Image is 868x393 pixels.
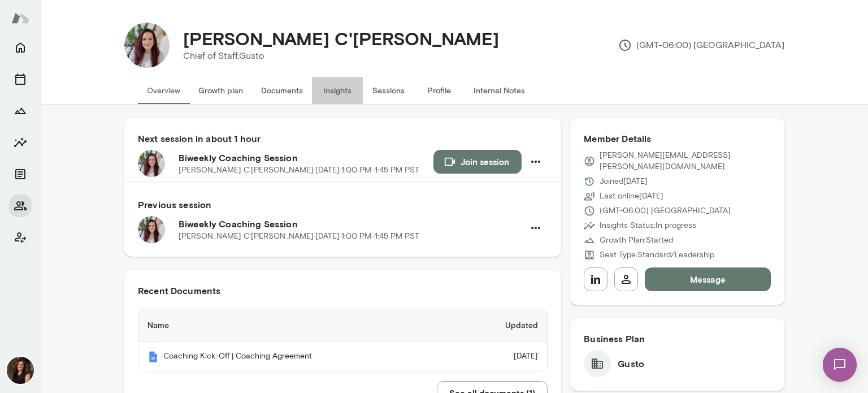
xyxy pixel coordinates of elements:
button: Documents [9,163,32,185]
h6: Next session in about 1 hour [138,132,548,145]
p: [PERSON_NAME] C'[PERSON_NAME] · [DATE] · 1:00 PM-1:45 PM PST [179,165,419,176]
p: Chief of Staff, Gusto [183,49,499,63]
p: Insights Status: In progress [600,220,696,231]
img: Tiffany C'deBaca [124,23,170,68]
p: Joined [DATE] [600,176,648,187]
th: Coaching Kick-Off | Coaching Agreement [138,342,458,372]
p: Growth Plan: Started [600,235,673,246]
button: Message [645,267,771,291]
h6: Business Plan [584,332,771,346]
button: Internal Notes [465,77,534,104]
img: Mento [11,7,29,29]
img: Carrie Atkin [7,357,34,384]
h6: Member Details [584,132,771,145]
button: Growth Plan [9,100,32,122]
button: Members [9,195,32,217]
button: Insights [312,77,363,104]
button: Sessions [363,77,414,104]
h4: [PERSON_NAME] C'[PERSON_NAME] [183,28,499,49]
p: Last online [DATE] [600,191,663,202]
button: Insights [9,131,32,154]
th: Updated [458,309,548,342]
h6: Biweekly Coaching Session [179,151,433,165]
td: [DATE] [458,342,548,372]
h6: Biweekly Coaching Session [179,217,524,231]
h6: Gusto [618,357,644,370]
th: Name [138,309,458,342]
button: Profile [414,77,465,104]
h6: Recent Documents [138,284,548,297]
button: Overview [138,77,189,104]
h6: Previous session [138,198,548,211]
button: Documents [252,77,312,104]
p: [PERSON_NAME] C'[PERSON_NAME] · [DATE] · 1:00 PM-1:45 PM PST [179,231,419,242]
p: Seat Type: Standard/Leadership [600,249,714,261]
p: (GMT-06:00) [GEOGRAPHIC_DATA] [618,38,784,52]
p: [PERSON_NAME][EMAIL_ADDRESS][PERSON_NAME][DOMAIN_NAME] [600,150,771,172]
button: Growth plan [189,77,252,104]
img: Mento | Coaching sessions [147,351,159,362]
button: Client app [9,226,32,249]
button: Join session [433,150,522,174]
button: Sessions [9,68,32,90]
p: (GMT-06:00) [GEOGRAPHIC_DATA] [600,205,731,217]
button: Home [9,36,32,59]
